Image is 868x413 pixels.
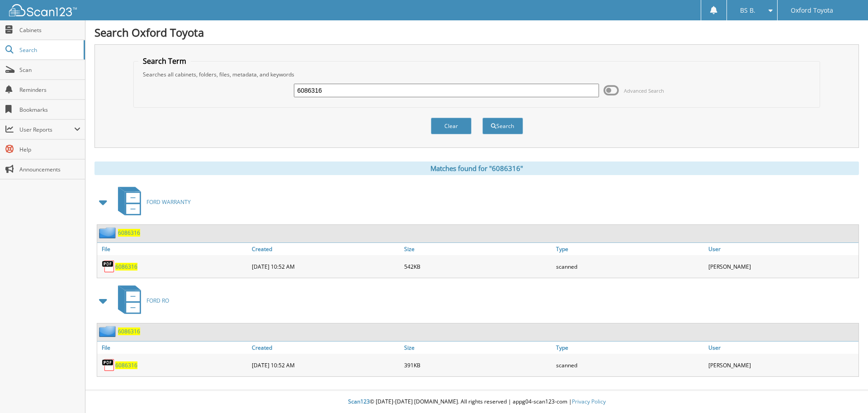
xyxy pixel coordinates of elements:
img: PDF.png [102,260,115,273]
div: 542KB [402,257,554,275]
span: Advanced Search [624,87,664,94]
span: Bookmarks [19,106,80,114]
span: FORD RO [146,297,169,304]
iframe: Chat Widget [823,370,868,413]
a: Size [402,243,554,255]
legend: Search Term [138,56,191,66]
a: 6086316 [115,361,137,369]
span: Announcements [19,166,80,173]
div: Searches all cabinets, folders, files, metadata, and keywords [138,71,816,78]
a: Privacy Policy [572,398,606,405]
button: Search [482,118,523,134]
a: File [97,342,250,354]
span: Scan123 [348,398,370,405]
a: FORD RO [113,283,169,318]
a: User [706,342,859,354]
span: Reminders [19,86,80,94]
a: Type [554,342,706,354]
div: [PERSON_NAME] [706,257,859,275]
a: Type [554,243,706,255]
div: [DATE] 10:52 AM [250,257,402,275]
img: folder2.png [99,326,118,337]
a: File [97,243,250,255]
div: scanned [554,356,706,374]
img: PDF.png [102,358,115,372]
div: Matches found for "6086316" [94,161,859,175]
div: [PERSON_NAME] [706,356,859,374]
a: FORD WARRANTY [113,184,191,220]
a: Size [402,342,554,354]
img: folder2.png [99,227,118,238]
div: 391KB [402,356,554,374]
a: Created [250,243,402,255]
div: scanned [554,257,706,275]
a: 6086316 [118,229,140,237]
span: User Reports [19,126,74,133]
span: BS B. [740,8,755,13]
span: Scan [19,66,80,74]
div: [DATE] 10:52 AM [250,356,402,374]
a: 6086316 [118,328,140,335]
span: Oxford Toyota [791,8,833,13]
img: scan123-logo-white.svg [9,4,77,16]
span: Search [19,46,79,54]
span: Cabinets [19,26,80,34]
a: 6086316 [115,263,137,271]
a: User [706,243,859,255]
span: FORD WARRANTY [146,198,191,206]
span: Help [19,146,80,153]
a: Created [250,342,402,354]
div: © [DATE]-[DATE] [DOMAIN_NAME]. All rights reserved | appg04-scan123-com | [85,391,868,413]
button: Clear [431,118,472,134]
h1: Search Oxford Toyota [94,25,859,40]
